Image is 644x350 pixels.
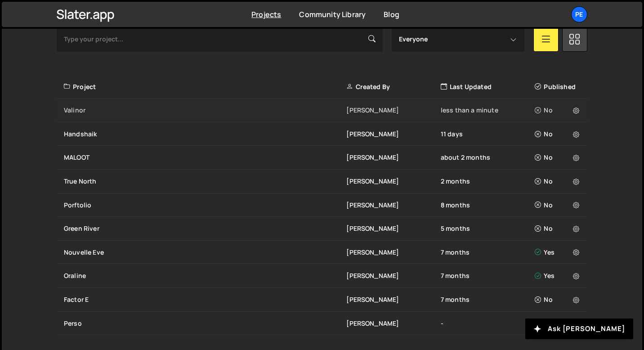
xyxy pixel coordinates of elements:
div: Perso [64,319,346,328]
a: Blog [384,9,399,19]
div: Yes [535,271,582,280]
div: Factor E [64,295,346,304]
div: [PERSON_NAME] [346,295,440,304]
a: Perso [PERSON_NAME] - No [57,312,587,336]
div: [PERSON_NAME] [346,153,440,162]
a: True North [PERSON_NAME] 2 months No [57,170,587,193]
div: Oraline [64,271,346,280]
div: 8 months [441,201,535,210]
div: Nouvelle Eve [64,248,346,257]
div: Porftolio [64,201,346,210]
div: 7 months [441,295,535,304]
div: Valinor [64,106,346,115]
div: No [535,106,582,115]
a: MALOOT [PERSON_NAME] about 2 months No [57,146,587,170]
div: [PERSON_NAME] [346,248,440,257]
div: No [535,295,582,304]
div: [PERSON_NAME] [346,224,440,233]
div: Created By [346,82,440,91]
div: 7 months [441,248,535,257]
div: No [535,224,582,233]
a: Pe [571,6,587,22]
a: Community Library [299,9,366,19]
a: Nouvelle Eve [PERSON_NAME] 7 months Yes [57,241,587,265]
div: Green River [64,224,346,233]
div: True North [64,177,346,186]
div: No [535,130,582,139]
div: 7 months [441,271,535,280]
input: Type your project... [57,27,383,52]
button: Ask [PERSON_NAME] [525,319,633,339]
div: No [535,153,582,162]
div: [PERSON_NAME] [346,319,440,328]
div: about 2 months [441,153,535,162]
div: Project [64,82,346,91]
div: 2 months [441,177,535,186]
div: Handshaik [64,130,346,139]
div: [PERSON_NAME] [346,130,440,139]
a: Oraline [PERSON_NAME] 7 months Yes [57,264,587,288]
div: No [535,201,582,210]
a: Factor E [PERSON_NAME] 7 months No [57,288,587,312]
div: [PERSON_NAME] [346,201,440,210]
a: Valinor [PERSON_NAME] less than a minute No [57,99,587,122]
a: Handshaik [PERSON_NAME] 11 days No [57,122,587,146]
a: Projects [251,9,281,19]
a: Green River [PERSON_NAME] 5 months No [57,217,587,241]
div: [PERSON_NAME] [346,106,440,115]
div: - [441,319,535,328]
div: 11 days [441,130,535,139]
div: Published [535,82,582,91]
div: MALOOT [64,153,346,162]
div: less than a minute [441,106,535,115]
div: No [535,177,582,186]
a: Porftolio [PERSON_NAME] 8 months No [57,193,587,217]
div: Yes [535,248,582,257]
div: [PERSON_NAME] [346,177,440,186]
div: [PERSON_NAME] [346,271,440,280]
div: Last Updated [441,82,535,91]
div: 5 months [441,224,535,233]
